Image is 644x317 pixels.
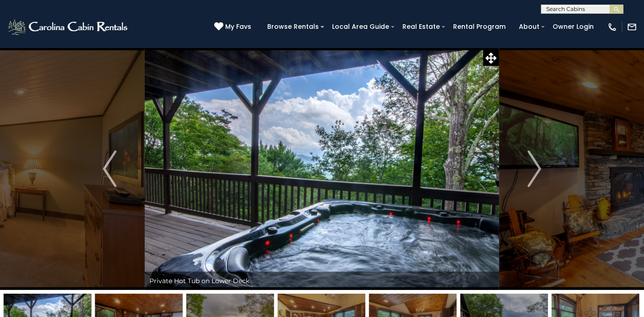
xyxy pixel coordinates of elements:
[103,150,116,187] img: arrow
[145,272,499,290] div: Private Hot Tub on Lower Deck
[74,48,145,290] button: Previous
[7,18,130,36] img: White-1-2.png
[627,22,637,32] img: mail-regular-white.png
[548,20,598,34] a: Owner Login
[398,20,444,34] a: Real Estate
[225,22,251,32] span: My Favs
[449,20,510,34] a: Rental Program
[514,20,544,34] a: About
[528,150,541,187] img: arrow
[263,20,323,34] a: Browse Rentals
[607,22,618,32] img: phone-regular-white.png
[327,20,394,34] a: Local Area Guide
[214,22,253,32] a: My Favs
[499,48,570,290] button: Next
